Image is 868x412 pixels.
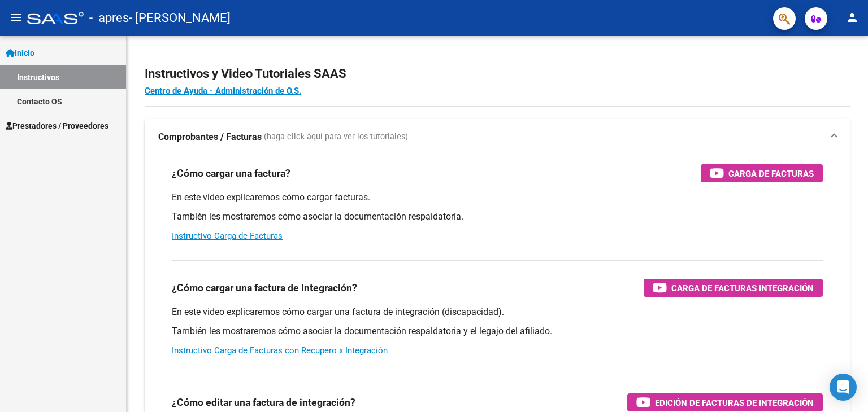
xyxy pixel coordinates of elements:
[264,131,408,143] span: (haga click aquí para ver los tutoriales)
[172,306,823,318] p: En este video explicaremos cómo cargar una factura de integración (discapacidad).
[9,11,23,24] mat-icon: menu
[89,6,129,30] span: - apres
[671,281,814,295] span: Carga de Facturas Integración
[172,191,823,204] p: En este video explicaremos cómo cargar facturas.
[644,279,823,297] button: Carga de Facturas Integración
[158,131,262,143] strong: Comprobantes / Facturas
[172,395,355,410] h3: ¿Cómo editar una factura de integración?
[830,374,857,401] div: Open Intercom Messenger
[655,396,814,410] span: Edición de Facturas de integración
[172,211,823,223] p: También les mostraremos cómo asociar la documentación respaldatoria.
[172,345,388,356] a: Instructivo Carga de Facturas con Recupero x Integración
[627,393,823,411] button: Edición de Facturas de integración
[701,164,823,182] button: Carga de Facturas
[6,120,108,132] span: Prestadores / Proveedores
[845,11,859,24] mat-icon: person
[728,166,814,181] span: Carga de Facturas
[145,119,850,155] mat-expansion-panel-header: Comprobantes / Facturas (haga click aquí para ver los tutoriales)
[172,280,357,296] h3: ¿Cómo cargar una factura de integración?
[172,165,290,181] h3: ¿Cómo cargar una factura?
[145,86,301,96] a: Centro de Ayuda - Administración de O.S.
[129,6,231,30] span: - [PERSON_NAME]
[172,231,283,241] a: Instructivo Carga de Facturas
[172,325,823,338] p: También les mostraremos cómo asociar la documentación respaldatoria y el legajo del afiliado.
[145,63,850,85] h2: Instructivos y Video Tutoriales SAAS
[6,47,34,59] span: Inicio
